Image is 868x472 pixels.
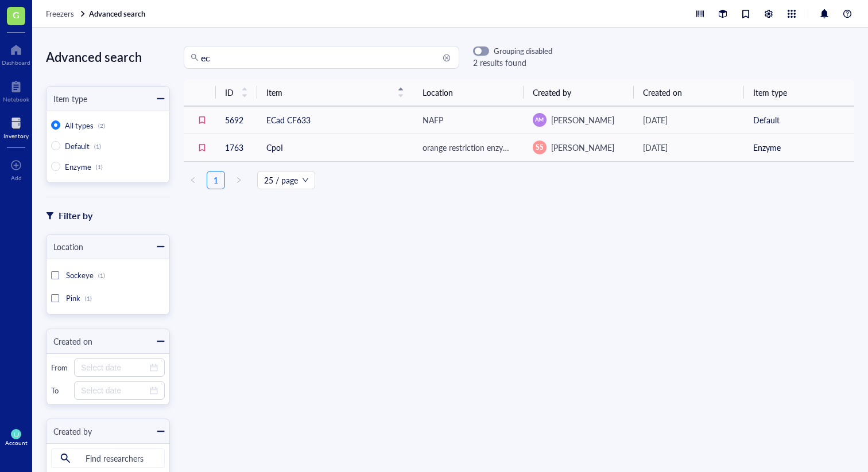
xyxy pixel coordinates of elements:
[3,96,29,103] div: Notebook
[13,7,20,22] span: G
[46,8,74,19] span: Freezers
[643,114,735,126] div: [DATE]
[46,335,92,348] div: Created on
[65,141,90,151] span: Default
[51,385,69,396] div: To
[230,171,248,189] li: Next Page
[46,9,87,19] a: Freezers
[89,9,148,19] a: Advanced search
[59,208,92,223] div: Filter by
[65,161,91,172] span: Enzyme
[216,134,257,161] td: 1763
[643,141,735,154] div: [DATE]
[551,114,614,126] span: [PERSON_NAME]
[535,116,544,124] span: AM
[3,132,29,139] div: Inventory
[494,46,552,56] div: Grouping disabled
[634,79,744,106] th: Created on
[5,439,28,446] div: Account
[46,92,87,105] div: Item type
[257,171,315,189] div: Page Size
[85,295,92,302] div: (1)
[3,114,29,139] a: Inventory
[744,79,854,106] th: Item type
[207,171,225,189] li: 1
[98,122,105,129] div: (2)
[98,272,105,279] div: (1)
[216,106,257,134] td: 5692
[744,134,854,161] td: Enzyme
[524,79,634,106] th: Created by
[225,86,234,99] span: ID
[11,174,22,181] div: Add
[423,114,443,126] div: NAFP
[264,171,308,189] span: 25 / page
[3,77,29,103] a: Notebook
[207,171,224,189] a: 1
[184,171,202,189] li: Previous Page
[94,143,101,150] div: (1)
[46,240,83,253] div: Location
[235,177,242,184] span: right
[184,171,202,189] button: left
[257,134,413,161] td: CpoI
[536,142,544,153] span: SS
[65,120,94,131] span: All types
[551,142,614,153] span: [PERSON_NAME]
[2,59,30,66] div: Dashboard
[257,106,413,134] td: ECad CF633
[81,384,148,397] input: Select date
[230,171,248,189] button: right
[51,362,69,373] div: From
[66,292,80,303] span: Pink
[96,163,103,170] div: (1)
[413,79,524,106] th: Location
[473,56,552,69] div: 2 results found
[744,106,854,134] td: Default
[46,46,170,68] div: Advanced search
[46,425,92,438] div: Created by
[66,270,94,280] span: Sockeye
[2,41,30,66] a: Dashboard
[189,177,196,184] span: left
[216,79,257,106] th: ID
[81,361,148,374] input: Select date
[14,431,19,438] span: LJ
[266,86,390,99] span: Item
[257,79,413,106] th: Item
[423,141,514,154] div: orange restriction enzymes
